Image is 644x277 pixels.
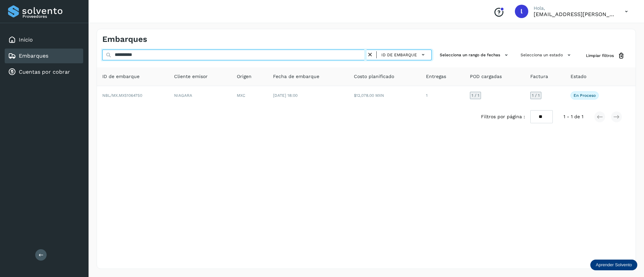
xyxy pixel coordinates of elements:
[472,93,479,97] span: 1 / 1
[563,113,583,120] span: 1 - 1 de 1
[273,73,319,80] span: Fecha de embarque
[273,93,298,98] span: [DATE] 18:00
[102,34,147,44] h4: Embarques
[530,73,548,80] span: Factura
[586,53,614,59] span: Limpiar filtros
[421,86,464,105] td: 1
[590,260,637,270] div: Aprender Solvento
[481,113,525,120] span: Filtros por página :
[348,86,421,105] td: $12,078.00 MXN
[231,86,268,105] td: MXC
[596,262,632,268] p: Aprender Solvento
[518,50,575,61] button: Selecciona un estado
[534,5,614,11] p: Hola,
[571,73,586,80] span: Estado
[19,69,70,75] a: Cuentas por cobrar
[381,52,417,58] span: ID de embarque
[574,93,596,98] p: En proceso
[22,14,80,19] p: Proveedores
[532,93,540,97] span: 1 / 1
[379,50,429,60] button: ID de embarque
[5,32,83,47] div: Inicio
[102,73,140,80] span: ID de embarque
[237,73,252,80] span: Origen
[426,73,446,80] span: Entregas
[5,49,83,63] div: Embarques
[19,53,48,59] a: Embarques
[5,65,83,79] div: Cuentas por cobrar
[174,73,208,80] span: Cliente emisor
[354,73,394,80] span: Costo planificado
[169,86,231,105] td: NIAGARA
[102,93,142,98] span: NBL/MX.MX51064750
[581,50,630,62] button: Limpiar filtros
[470,73,502,80] span: POD cargadas
[534,11,614,17] p: lauraamalia.castillo@xpertal.com
[437,50,513,61] button: Selecciona un rango de fechas
[19,37,33,43] a: Inicio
